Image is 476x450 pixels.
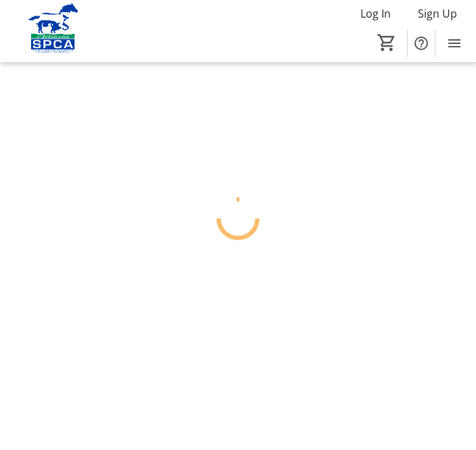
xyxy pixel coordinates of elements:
span: Sign Up [418,12,457,28]
button: Menu [441,37,468,64]
button: Log In [350,9,402,31]
button: Sign Up [407,9,468,31]
span: Log In [360,12,391,28]
img: Alberta SPCA's Logo [8,9,98,60]
button: Help [408,37,435,64]
button: Cart [375,37,399,62]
